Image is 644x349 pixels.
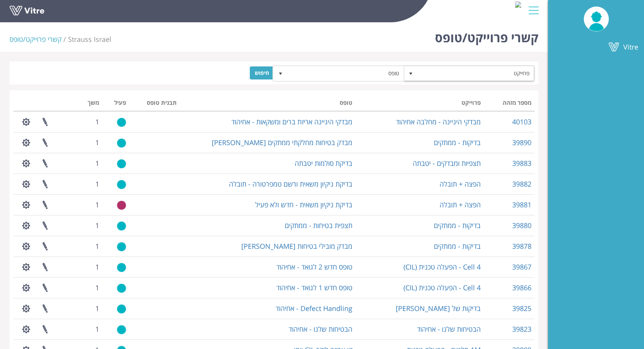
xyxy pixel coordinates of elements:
[355,97,484,111] th: פרוייקט
[512,117,531,126] a: 40103
[512,200,531,209] a: 39881
[76,236,102,256] td: 1
[76,194,102,215] td: 1
[584,7,609,31] img: UserPic.png
[512,324,531,334] a: 39823
[180,97,355,111] th: טופס
[76,256,102,277] td: 1
[231,117,352,126] a: מבדקי היגיינה אריזת ברים ומשקאות - אחיהוד
[548,38,644,56] a: Vitre
[76,215,102,236] td: 1
[287,66,403,80] span: טופס
[117,117,126,127] img: yes
[512,283,531,292] a: 39866
[512,179,531,189] a: 39882
[440,200,481,209] a: הפצה + תובלה
[515,2,521,8] img: af1731f1-fc1c-47dd-8edd-e51c8153d184.png
[117,283,126,293] img: yes
[255,200,352,209] a: בדיקת ניקיון משאית - חדש ולא פעיל
[76,97,102,111] th: משך
[440,179,481,189] a: הפצה + תובלה
[276,304,352,313] a: Defect Handling - אחיהוד
[417,324,481,334] a: הבטיחות שלנו - אחיהוד
[295,159,352,168] a: בדיקת סולמות יטבתה
[512,159,531,168] a: 39883
[212,138,352,147] a: מבדק בטיחות מחלקתי ממתקים [PERSON_NAME]
[274,66,287,80] span: select
[289,324,352,334] a: הבטיחות שלנו - אחיהוד
[417,66,534,80] span: פרוייקט
[403,262,481,271] a: Cell 4 - הפעלה טכנית (CIL)
[276,283,352,292] a: טופס חדש 1 לגואד - אחיהוד
[76,277,102,298] td: 1
[512,241,531,251] a: 39878
[434,241,481,251] a: בדיקות - ממתקים
[117,304,126,314] img: yes
[76,319,102,339] td: 1
[434,138,481,147] a: בדיקות - ממתקים
[413,159,481,168] a: תצפיות ומבדקים - יטבתה
[250,66,274,79] input: חיפוש
[117,242,126,251] img: yes
[403,283,481,292] a: Cell 4 - הפעלה טכנית (CIL)
[129,97,180,111] th: תבנית טופס
[396,304,481,313] a: בדיקות של [PERSON_NAME]
[117,325,126,334] img: yes
[117,263,126,272] img: yes
[512,304,531,313] a: 39825
[76,153,102,174] td: 1
[117,200,126,210] img: no
[435,19,538,52] h1: קשרי פרוייקט/טופס
[276,262,352,271] a: טופס חדש 2 לגואד - אחיהוד
[241,241,352,251] a: מבדק מובילי בטיחות [PERSON_NAME]
[76,298,102,319] td: 1
[76,174,102,194] td: 1
[117,180,126,189] img: yes
[285,221,352,230] a: תצפית בטיחות - ממתקים
[76,132,102,153] td: 1
[512,138,531,147] a: 39890
[396,117,481,126] a: מבדקי היגיינה - מחלבה אחיהוד
[512,262,531,271] a: 39867
[484,97,534,111] th: מספר מזהה
[434,221,481,230] a: בדיקות - ממתקים
[229,179,352,189] a: בדיקת ניקיון משאית ורשם טמפרטורה - תובלה
[117,221,126,231] img: yes
[404,66,418,80] span: select
[68,35,111,44] span: 222
[102,97,129,111] th: פעיל
[623,42,638,51] span: Vitre
[117,138,126,148] img: yes
[512,221,531,230] a: 39880
[10,35,68,45] li: קשרי פרוייקט/טופס
[117,159,126,169] img: yes
[76,111,102,132] td: 1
